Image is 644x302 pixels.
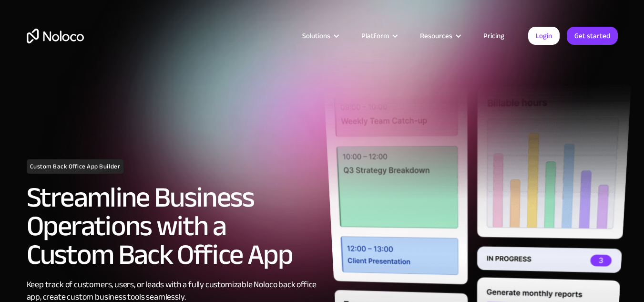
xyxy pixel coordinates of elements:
[408,30,471,42] div: Resources
[290,30,349,42] div: Solutions
[567,27,618,45] a: Get started
[27,29,84,43] a: home
[302,30,330,42] div: Solutions
[420,30,452,42] div: Resources
[528,27,560,45] a: Login
[27,183,317,269] h2: Streamline Business Operations with a Custom Back Office App
[361,30,389,42] div: Platform
[349,30,408,42] div: Platform
[471,30,516,42] a: Pricing
[27,159,124,174] h1: Custom Back Office App Builder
